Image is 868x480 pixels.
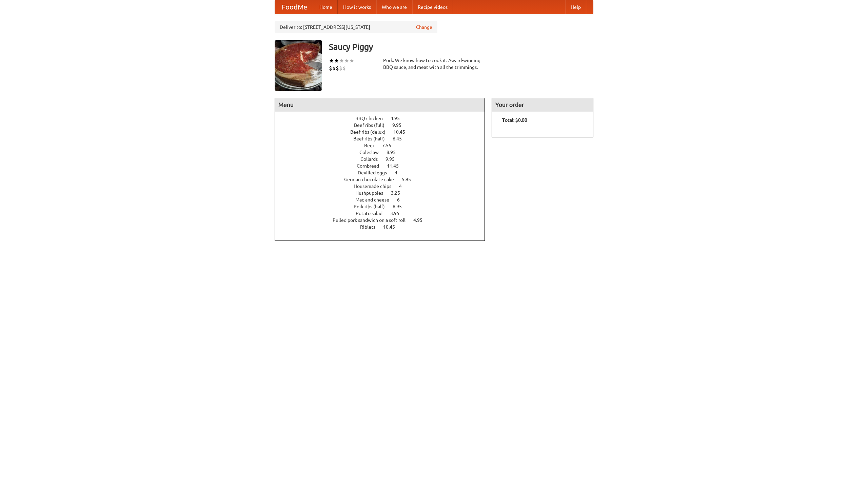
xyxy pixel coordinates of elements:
h4: Menu [275,98,485,112]
span: Mac and cheese [355,197,396,203]
li: ★ [339,57,344,64]
img: angular.jpg [275,40,322,91]
a: Pork ribs (half) 6.95 [354,204,414,209]
a: Housemade chips 4 [354,184,414,189]
h3: Saucy Piggy [329,40,593,54]
span: Collards [360,156,384,162]
span: 10.45 [393,129,412,135]
a: German chocolate cake 5.95 [344,177,423,182]
span: 10.45 [383,224,402,230]
span: Pulled pork sandwich on a soft roll [333,217,412,223]
a: Pulled pork sandwich on a soft roll 4.95 [333,217,435,223]
a: Help [565,0,586,14]
span: 9.95 [386,156,401,162]
span: 7.55 [382,143,398,148]
a: Collards 9.95 [360,156,407,162]
span: Potato salad [356,211,389,216]
div: Pork. We know how to cook it. Award-winning BBQ sauce, and meat with all the trimmings. [383,57,485,71]
li: ★ [334,57,339,64]
a: FoodMe [275,0,314,14]
span: Hushpuppies [355,190,390,196]
a: Beef ribs (delux) 10.45 [350,129,418,135]
span: 3.95 [390,211,406,216]
span: Housemade chips [354,184,398,189]
li: $ [332,64,336,72]
a: Riblets 10.45 [360,224,408,230]
span: 4.95 [413,217,429,223]
a: Potato salad 3.95 [356,211,412,216]
span: 6.95 [393,204,409,209]
span: German chocolate cake [344,177,401,182]
span: 4 [399,184,409,189]
li: ★ [349,57,354,64]
h4: Your order [492,98,593,112]
span: 11.45 [387,163,406,169]
span: 8.95 [387,150,402,155]
a: Beef ribs (half) 6.45 [353,136,414,141]
a: Recipe videos [412,0,453,14]
span: Cornbread [357,163,386,169]
span: Beef ribs (half) [353,136,392,141]
a: Beer 7.55 [364,143,404,148]
a: Devilled eggs 4 [358,170,410,175]
a: Who we are [376,0,412,14]
li: ★ [329,57,334,64]
span: 4.95 [391,116,407,121]
span: 9.95 [392,122,408,128]
li: $ [336,64,339,72]
div: Deliver to: [STREET_ADDRESS][US_STATE] [275,21,437,33]
span: Devilled eggs [358,170,394,175]
li: $ [342,64,346,72]
a: Hushpuppies 3.25 [355,190,413,196]
span: Beer [364,143,381,148]
span: Beef ribs (full) [354,122,391,128]
li: $ [329,64,332,72]
a: Change [416,24,432,31]
span: Beef ribs (delux) [350,129,392,135]
a: Mac and cheese 6 [355,197,412,203]
span: 6.45 [393,136,409,141]
a: BBQ chicken 4.95 [355,116,412,121]
li: ★ [344,57,349,64]
li: $ [339,64,342,72]
a: Cornbread 11.45 [357,163,411,169]
span: Coleslaw [359,150,386,155]
span: 5.95 [402,177,418,182]
span: 6 [397,197,407,203]
a: Coleslaw 8.95 [359,150,408,155]
a: Home [314,0,338,14]
a: How it works [338,0,376,14]
b: Total: $0.00 [502,117,527,123]
span: Pork ribs (half) [354,204,392,209]
span: Riblets [360,224,382,230]
span: 4 [395,170,404,175]
a: Beef ribs (full) 9.95 [354,122,414,128]
span: BBQ chicken [355,116,390,121]
span: 3.25 [391,190,407,196]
